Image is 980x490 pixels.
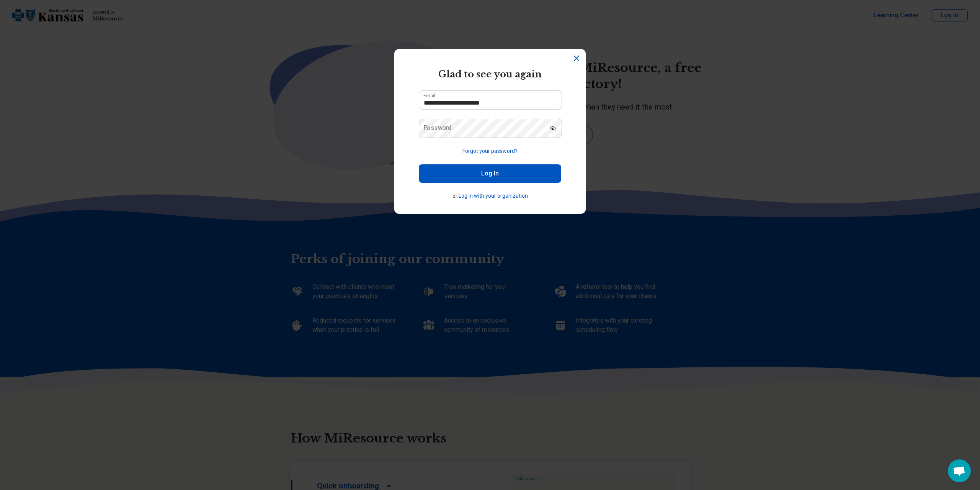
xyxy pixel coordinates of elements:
[419,164,561,183] button: Log In
[419,192,561,200] p: or
[572,54,581,63] button: Dismiss
[544,119,561,137] button: Show password
[419,67,561,81] h2: Glad to see you again
[394,49,586,214] section: Login Dialog
[459,192,528,200] button: Log in with your organization
[423,125,452,131] label: Password
[423,93,435,98] label: Email
[462,147,518,155] button: Forgot your password?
